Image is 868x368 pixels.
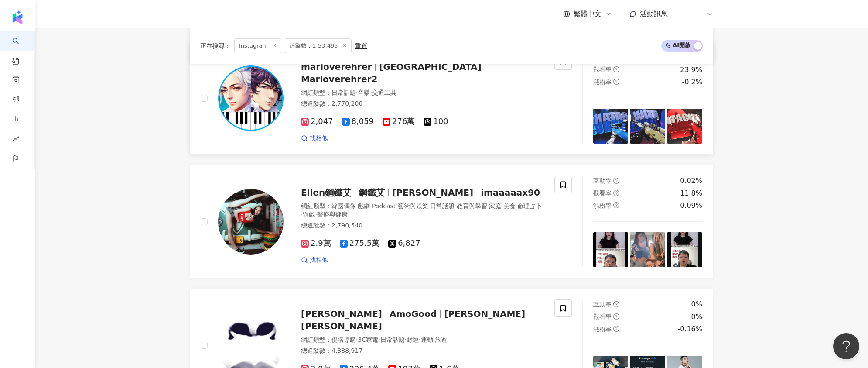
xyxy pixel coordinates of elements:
[388,239,420,248] span: 6,827
[12,130,19,150] span: rise
[359,187,385,198] span: 鋼鐵艾
[428,203,430,210] span: ·
[419,336,420,343] span: ·
[310,134,328,143] span: 找相似
[424,117,448,126] span: 100
[379,62,481,72] span: [GEOGRAPHIC_DATA]
[372,203,396,210] span: Podcast
[190,41,713,155] a: KOL Avatarmarioverehrer[GEOGRAPHIC_DATA]Marioverehrer2網紅類型：日常話題·音樂·交通工具總追蹤數：2,770,2062,0478,05927...
[301,211,303,218] span: ·
[691,312,702,322] div: 0%
[677,324,702,334] div: -0.16%
[12,31,30,65] a: search
[680,189,702,198] div: 11.8%
[301,62,372,72] span: marioverehrer
[301,256,328,265] a: 找相似
[372,89,396,96] span: 交通工具
[501,203,503,210] span: ·
[301,321,382,331] span: [PERSON_NAME]
[503,203,516,210] span: 美食
[301,309,382,319] span: [PERSON_NAME]
[680,65,702,75] div: 23.9%
[356,203,358,210] span: ·
[370,203,372,210] span: ·
[310,256,328,265] span: 找相似
[430,203,455,210] span: 日常話題
[405,336,407,343] span: ·
[396,203,397,210] span: ·
[355,42,367,49] div: 重置
[407,336,419,343] span: 財經
[317,211,348,218] span: 醫療與健康
[200,42,231,49] span: 正在搜尋 ：
[489,203,501,210] span: 家庭
[390,309,437,319] span: AmoGood
[593,301,612,308] span: 互動率
[285,38,351,53] span: 追蹤數：1-53,495
[435,336,447,343] span: 旅遊
[593,313,612,320] span: 觀看率
[301,202,544,219] div: 網紅類型 ：
[613,202,619,208] span: question-circle
[331,203,356,210] span: 韓國偶像
[593,177,612,184] span: 互動率
[392,187,473,198] span: [PERSON_NAME]
[301,134,328,143] a: 找相似
[516,203,517,210] span: ·
[593,232,629,268] img: post-image
[356,89,358,96] span: ·
[10,10,24,24] img: logo icon
[593,202,612,209] span: 漲粉率
[691,299,702,309] div: 0%
[234,38,281,53] span: Instagram
[301,187,351,198] span: Ellen鋼鐵艾
[218,65,284,131] img: KOL Avatar
[455,203,456,210] span: ·
[301,89,544,97] div: 網紅類型 ：
[667,109,702,144] img: post-image
[481,187,540,198] span: imaaaaax90
[574,9,601,19] span: 繁體中文
[680,201,702,210] div: 0.09%
[640,10,668,18] span: 活動訊息
[613,190,619,196] span: question-circle
[331,89,356,96] span: 日常話題
[433,336,435,343] span: ·
[315,211,317,218] span: ·
[691,9,697,19] span: W
[630,232,665,268] img: post-image
[613,66,619,72] span: question-circle
[340,239,380,248] span: 275.5萬
[301,336,544,344] div: 網紅類型 ：
[613,313,619,320] span: question-circle
[358,89,370,96] span: 音樂
[358,336,378,343] span: 3C家電
[358,203,370,210] span: 戲劇
[398,203,428,210] span: 藝術與娛樂
[342,117,374,126] span: 8,059
[487,203,489,210] span: ·
[682,77,702,87] div: -0.2%
[301,221,544,230] div: 總追蹤數 ： 2,790,540
[301,74,377,84] span: Marioverehrer2
[593,326,612,333] span: 漲粉率
[593,66,612,73] span: 觀看率
[444,309,525,319] span: [PERSON_NAME]
[303,211,315,218] span: 遊戲
[218,189,284,255] img: KOL Avatar
[421,336,433,343] span: 運動
[680,176,702,186] div: 0.02%
[380,336,405,343] span: 日常話題
[593,109,629,144] img: post-image
[301,239,331,248] span: 2.9萬
[301,100,544,108] div: 總追蹤數 ： 2,770,206
[630,109,665,144] img: post-image
[613,301,619,307] span: question-circle
[667,232,702,268] img: post-image
[370,89,372,96] span: ·
[190,165,713,278] a: KOL AvatarEllen鋼鐵艾鋼鐵艾[PERSON_NAME]imaaaaax90網紅類型：韓國偶像·戲劇·Podcast·藝術與娛樂·日常話題·教育與學習·家庭·美食·命理占卜·遊戲·醫...
[613,326,619,332] span: question-circle
[833,333,859,359] iframe: Help Scout Beacon - Open
[593,189,612,196] span: 觀看率
[301,117,333,126] span: 2,047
